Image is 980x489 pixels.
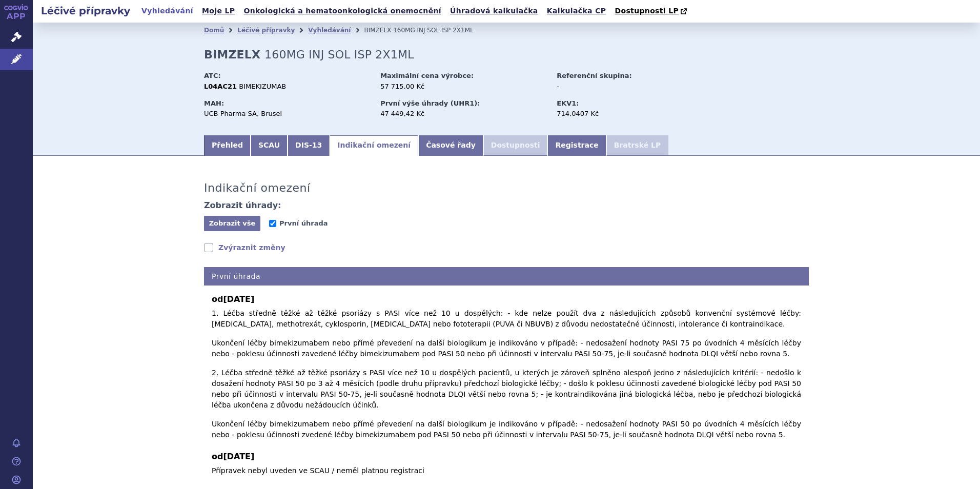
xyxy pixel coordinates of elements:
[557,99,579,107] strong: EKV1:
[33,4,138,18] h2: Léčivé přípravky
[223,452,254,461] span: [DATE]
[199,4,238,18] a: Moje LP
[380,72,474,79] strong: Maximální cena výrobce:
[212,465,801,476] p: Přípravek nebyl uveden ve SCAU / neměl platnou registraci
[204,181,311,195] h3: Indikační omezení
[212,293,801,305] b: od
[544,4,609,18] a: Kalkulačka CP
[288,135,330,156] a: DIS-13
[138,4,196,18] a: Vyhledávání
[547,135,606,156] a: Registrace
[223,294,254,304] span: [DATE]
[251,135,288,156] a: SCAU
[204,135,251,156] a: Přehled
[557,109,672,118] div: 714,0407 Kč
[204,109,371,118] div: UCB Pharma SA, Brusel
[204,242,285,253] a: Zvýraznit změny
[204,99,224,107] strong: MAH:
[204,216,260,231] button: Zobrazit vše
[330,135,418,156] a: Indikační omezení
[204,83,237,90] strong: L04AC21
[204,200,281,211] h4: Zobrazit úhrady:
[279,219,328,227] span: První úhrada
[237,27,295,34] a: Léčivé přípravky
[204,27,224,34] a: Domů
[269,220,276,227] input: První úhrada
[447,4,541,18] a: Úhradová kalkulačka
[557,82,672,91] div: -
[212,308,801,440] p: 1. Léčba středně těžké až těžké psoriázy s PASI více než 10 u dospělých: - kde nelze použít dva z...
[264,48,414,61] span: 160MG INJ SOL ISP 2X1ML
[615,7,679,15] span: Dostupnosti LP
[240,4,444,18] a: Onkologická a hematoonkologická onemocnění
[380,99,480,107] strong: První výše úhrady (UHR1):
[611,4,692,18] a: Dostupnosti LP
[308,27,351,34] a: Vyhledávání
[418,135,483,156] a: Časové řady
[209,219,256,227] span: Zobrazit vše
[204,48,260,61] strong: BIMZELX
[239,83,286,90] span: BIMEKIZUMAB
[212,451,801,463] b: od
[204,72,221,79] strong: ATC:
[380,109,547,118] div: 47 449,42 Kč
[557,72,631,79] strong: Referenční skupina:
[380,82,547,91] div: 57 715,00 Kč
[364,27,391,34] span: BIMZELX
[204,267,809,286] h4: První úhrada
[393,27,474,34] span: 160MG INJ SOL ISP 2X1ML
